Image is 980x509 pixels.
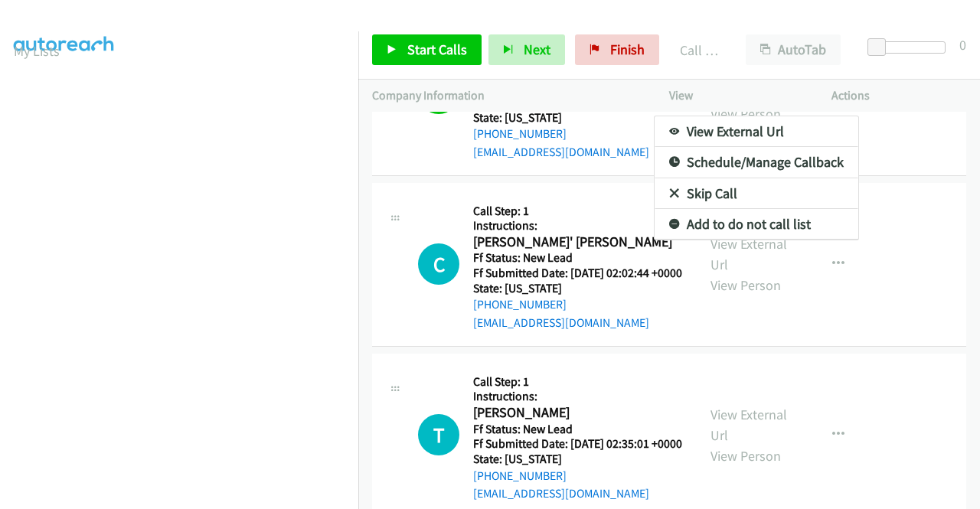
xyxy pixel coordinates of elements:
[418,414,459,455] div: The call is yet to be attempted
[655,147,858,178] a: Schedule/Manage Callback
[14,42,60,60] a: My Lists
[418,414,459,455] h1: T
[655,116,858,147] a: View External Url
[418,243,459,285] h1: C
[418,243,459,285] div: The call is yet to be attempted
[655,209,858,240] a: Add to do not call list
[655,178,858,209] a: Skip Call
